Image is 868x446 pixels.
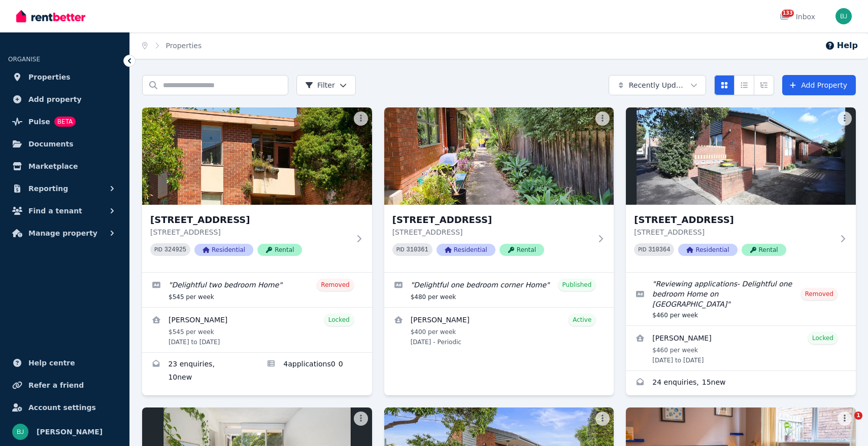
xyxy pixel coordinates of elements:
[782,10,794,17] span: 133
[12,424,28,440] img: Bom Jin
[28,182,68,195] span: Reporting
[392,227,592,237] p: [STREET_ADDRESS]
[437,244,495,256] span: Residential
[194,244,253,256] span: Residential
[28,357,75,369] span: Help centre
[626,107,856,205] img: unit 5/1 Larnoo Avenue, Brunswick West
[8,375,121,395] a: Refer a friend
[130,32,214,59] nav: Breadcrumb
[142,107,372,272] a: 5/282 Langridge Street, Abbotsford[STREET_ADDRESS][STREET_ADDRESS]PID 324925ResidentialRental
[782,75,856,95] a: Add Property
[142,273,372,307] a: Edit listing: Delightful two bedroom Home
[296,75,356,95] button: Filter
[742,244,786,256] span: Rental
[638,247,646,252] small: PID
[833,412,858,436] iframe: Intercom live chat
[626,107,856,272] a: unit 5/1 Larnoo Avenue, Brunswick West[STREET_ADDRESS][STREET_ADDRESS]PID 310364ResidentialRental
[8,89,121,109] a: Add property
[634,227,833,237] p: [STREET_ADDRESS]
[734,75,754,95] button: Compact list view
[678,244,737,256] span: Residential
[8,353,121,373] a: Help centre
[166,42,202,50] a: Properties
[634,213,833,227] h3: [STREET_ADDRESS]
[257,244,302,256] span: Rental
[150,213,350,227] h3: [STREET_ADDRESS]
[28,401,96,414] span: Account settings
[609,75,706,95] button: Recently Updated
[28,93,82,105] span: Add property
[8,111,121,132] a: PulseBETA
[384,308,614,352] a: View details for Keren Smith
[142,353,257,390] a: Enquiries for 5/282 Langridge Street, Abbotsford
[629,80,686,90] span: Recently Updated
[354,111,368,126] button: More options
[407,246,428,253] code: 310361
[164,246,186,253] code: 324925
[392,213,592,227] h3: [STREET_ADDRESS]
[8,223,121,243] button: Manage property
[396,247,405,252] small: PID
[825,40,858,52] button: Help
[754,75,774,95] button: Expanded list view
[626,371,856,395] a: Enquiries for unit 5/1 Larnoo Avenue, Brunswick West
[384,107,614,205] img: unit 6/1 Larnoo Avenue, Brunswick West
[28,160,78,172] span: Marketplace
[854,412,862,420] span: 1
[8,201,121,221] button: Find a tenant
[499,244,544,256] span: Rental
[384,107,614,272] a: unit 6/1 Larnoo Avenue, Brunswick West[STREET_ADDRESS][STREET_ADDRESS]PID 310361ResidentialRental
[8,56,40,63] span: ORGANISE
[714,75,774,95] div: View options
[150,227,350,237] p: [STREET_ADDRESS]
[28,71,71,83] span: Properties
[626,326,856,370] a: View details for Tamika Anderson
[8,397,121,418] a: Account settings
[54,117,76,127] span: BETA
[28,227,97,239] span: Manage property
[714,75,735,95] button: Card view
[595,111,610,126] button: More options
[28,205,82,217] span: Find a tenant
[142,308,372,352] a: View details for Stefanie Kyriss
[28,379,84,391] span: Refer a friend
[154,247,162,252] small: PID
[142,107,372,205] img: 5/282 Langridge Street, Abbotsford
[838,111,852,126] button: More options
[305,80,335,90] span: Filter
[626,273,856,325] a: Edit listing: Reviewing applications- Delightful one bedroom Home on Larnoo Ave
[836,8,852,24] img: Bom Jin
[28,138,74,150] span: Documents
[8,67,121,87] a: Properties
[780,12,815,22] div: Inbox
[16,9,85,24] img: RentBetter
[8,178,121,199] button: Reporting
[8,134,121,154] a: Documents
[595,412,610,426] button: More options
[257,353,372,390] a: Applications for 5/282 Langridge Street, Abbotsford
[354,412,368,426] button: More options
[384,273,614,307] a: Edit listing: Delightful one bedroom corner Home
[28,116,50,128] span: Pulse
[37,426,103,438] span: [PERSON_NAME]
[648,246,670,253] code: 310364
[8,156,121,176] a: Marketplace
